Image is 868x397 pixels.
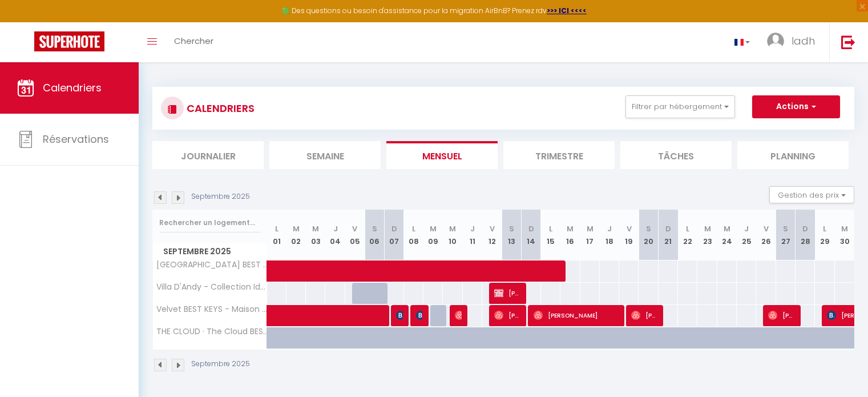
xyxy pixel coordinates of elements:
[386,141,498,169] li: Mensuel
[352,223,357,234] abbr: V
[384,210,403,260] th: 07
[835,210,854,260] th: 30
[152,141,264,169] li: Journalier
[184,95,255,121] h3: CALENDRIERS
[286,210,306,260] th: 02
[165,22,222,62] a: Chercher
[365,210,384,260] th: 06
[43,132,109,146] span: Réservations
[587,223,594,234] abbr: M
[549,223,552,234] abbr: L
[159,212,260,233] input: Rechercher un logement...
[534,304,617,326] span: [PERSON_NAME]
[155,260,269,269] span: [GEOGRAPHIC_DATA] BEST KEYS Jardin Véranda 1h de [GEOGRAPHIC_DATA]
[704,223,711,234] abbr: M
[767,33,784,50] img: ...
[796,210,815,260] th: 28
[639,210,658,260] th: 20
[547,6,587,15] a: >>> ICI <<<<
[580,210,600,260] th: 17
[455,304,461,326] span: [PERSON_NAME]
[312,223,319,234] abbr: M
[764,223,769,234] abbr: V
[560,210,580,260] th: 16
[631,304,657,326] span: [PERSON_NAME]
[43,81,102,95] span: Calendriers
[646,223,651,234] abbr: S
[306,210,325,260] th: 03
[768,304,794,326] span: [PERSON_NAME]
[267,210,286,260] th: 01
[325,210,345,260] th: 04
[567,223,574,234] abbr: M
[412,223,415,234] abbr: L
[717,210,737,260] th: 24
[659,210,678,260] th: 21
[802,223,808,234] abbr: D
[758,22,829,62] a: ... Iadh
[191,191,250,202] p: Septembre 2025
[470,223,475,234] abbr: J
[815,210,834,260] th: 29
[697,210,717,260] th: 23
[153,243,267,260] span: Septembre 2025
[293,223,300,234] abbr: M
[600,210,619,260] th: 18
[416,304,422,326] span: [PERSON_NAME]
[490,223,495,234] abbr: V
[619,210,639,260] th: 19
[423,210,443,260] th: 09
[665,223,671,234] abbr: D
[686,223,689,234] abbr: L
[494,282,520,304] span: [PERSON_NAME]
[769,186,854,203] button: Gestion des prix
[724,223,730,234] abbr: M
[744,223,749,234] abbr: J
[737,210,756,260] th: 25
[509,223,514,234] abbr: S
[155,327,269,336] span: THE CLOUD · The Cloud BEST KEYS - Lumineux - Centre Ville Sens
[430,223,437,234] abbr: M
[627,223,632,234] abbr: V
[678,210,697,260] th: 22
[391,223,397,234] abbr: D
[494,304,520,326] span: [PERSON_NAME]
[396,304,402,326] span: [PERSON_NAME]
[155,305,269,314] span: Velvet BEST KEYS - Maison Duplex - Centre ville
[620,141,732,169] li: Tâches
[783,223,788,234] abbr: S
[776,210,796,260] th: 27
[372,223,377,234] abbr: S
[756,210,776,260] th: 26
[752,95,840,118] button: Actions
[503,141,615,169] li: Trimestre
[345,210,365,260] th: 05
[449,223,456,234] abbr: M
[841,223,848,234] abbr: M
[737,141,849,169] li: Planning
[482,210,502,260] th: 12
[607,223,612,234] abbr: J
[333,223,338,234] abbr: J
[191,359,250,370] p: Septembre 2025
[404,210,423,260] th: 08
[528,223,534,234] abbr: D
[174,35,213,47] span: Chercher
[463,210,482,260] th: 11
[443,210,462,260] th: 10
[625,95,735,118] button: Filtrer par hébergement
[792,34,815,48] span: Iadh
[522,210,541,260] th: 14
[155,283,269,291] span: Villa D'Andy - Collection Idylliq
[269,141,381,169] li: Semaine
[275,223,278,234] abbr: L
[541,210,560,260] th: 15
[34,31,104,51] img: Super Booking
[841,35,855,49] img: logout
[823,223,826,234] abbr: L
[502,210,521,260] th: 13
